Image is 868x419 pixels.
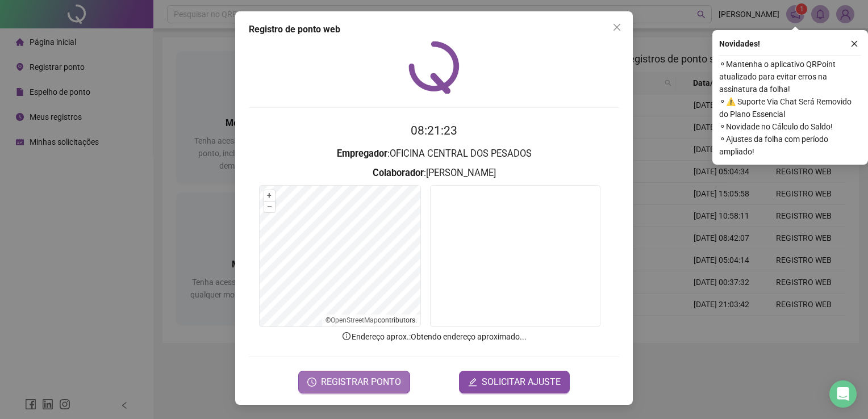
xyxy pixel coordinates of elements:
div: Registro de ponto web [249,23,619,36]
span: info-circle [341,331,352,341]
span: edit [468,378,477,387]
span: SOLICITAR AJUSTE [482,375,561,389]
span: REGISTRAR PONTO [321,375,401,389]
span: ⚬ Mantenha o aplicativo QRPoint atualizado para evitar erros na assinatura da folha! [719,58,861,95]
h3: : [PERSON_NAME] [249,166,619,181]
button: REGISTRAR PONTO [298,371,410,393]
span: close [850,40,858,48]
button: + [264,190,275,201]
time: 08:21:23 [411,124,457,137]
img: QRPoint [408,41,460,94]
li: © contributors. [325,316,417,324]
span: close [612,23,621,32]
strong: Colaborador [373,167,424,178]
button: Close [608,18,626,36]
div: Open Intercom Messenger [829,380,857,408]
span: ⚬ ⚠️ Suporte Via Chat Será Removido do Plano Essencial [719,95,861,120]
h3: : OFICINA CENTRAL DOS PESADOS [249,146,619,161]
button: editSOLICITAR AJUSTE [459,371,570,393]
span: ⚬ Ajustes da folha com período ampliado! [719,133,861,158]
p: Endereço aprox. : Obtendo endereço aproximado... [249,330,619,343]
span: clock-circle [307,378,316,387]
span: Novidades ! [719,37,760,50]
button: – [264,202,275,212]
span: ⚬ Novidade no Cálculo do Saldo! [719,120,861,133]
strong: Empregador [337,148,387,159]
a: OpenStreetMap [331,316,378,324]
